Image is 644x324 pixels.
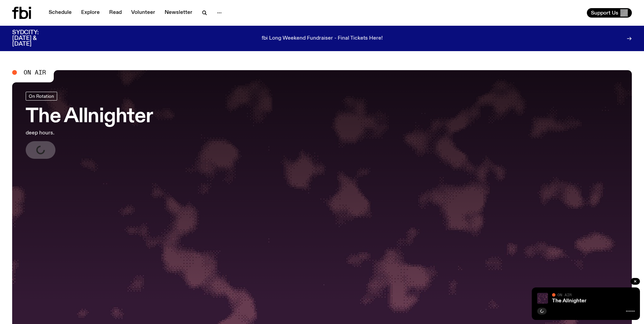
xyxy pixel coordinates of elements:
p: fbi Long Weekend Fundraiser - Final Tickets Here! [262,36,383,42]
a: Volunteer [127,8,159,18]
span: On Air [24,69,46,75]
a: Schedule [45,8,76,18]
a: The Allnighterdeep hours. [26,92,153,159]
span: On Air [557,293,572,297]
a: Explore [77,8,104,18]
h3: The Allnighter [26,107,153,126]
a: Newsletter [161,8,196,18]
span: On Rotation [29,94,54,99]
h3: SYDCITY: [DATE] & [DATE] [12,30,55,47]
button: Support Us [587,8,632,18]
a: Read [105,8,126,18]
a: On Rotation [26,92,57,101]
span: Support Us [591,10,618,16]
p: deep hours. [26,129,153,137]
a: The Allnighter [552,298,587,304]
